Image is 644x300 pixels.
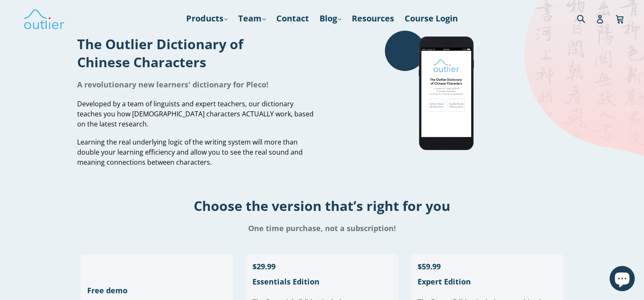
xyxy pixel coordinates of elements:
a: Resources [348,11,398,26]
a: Blog [315,11,345,26]
a: Products [182,11,232,26]
inbox-online-store-chat: Shopify online store chat [607,266,637,293]
input: Search [575,10,598,27]
h1: Essentials Edition [252,276,392,287]
span: $59.99 [418,261,441,271]
span: Developed by a team of linguists and expert teachers, our dictionary teaches you how [DEMOGRAPHIC... [77,99,314,129]
h1: Free demo [87,285,226,295]
h1: A revolutionary new learners' dictionary for Pleco! [77,79,316,89]
span: $29.99 [252,261,275,271]
a: Contact [272,11,313,26]
h1: Expert Edition [418,276,557,287]
a: Course Login [400,11,462,26]
a: Team [234,11,270,26]
h1: The Outlier Dictionary of Chinese Characters [77,35,316,71]
img: Outlier Linguistics [23,6,65,31]
span: Learning the real underlying logic of the writing system will more than double your learning effi... [77,137,303,167]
